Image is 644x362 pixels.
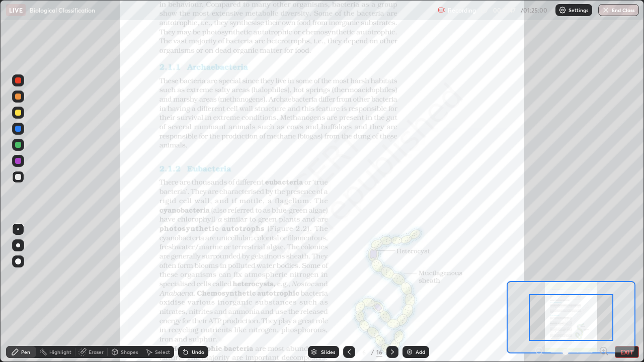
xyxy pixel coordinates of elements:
p: Biological Classification [30,6,95,14]
img: class-settings-icons [558,6,567,14]
div: 6 [359,349,369,355]
img: add-slide-button [406,348,414,356]
div: / [371,349,374,355]
button: End Class [598,4,639,16]
div: Select [155,349,170,354]
div: Shapes [121,349,138,354]
div: Undo [192,349,204,354]
img: recording.375f2c34.svg [438,6,446,14]
img: end-class-cross [602,6,610,14]
div: 16 [376,347,382,356]
p: LIVE [9,6,23,14]
div: Highlight [49,349,71,354]
div: Add [416,349,425,354]
div: Eraser [89,349,104,354]
div: Pen [21,349,30,354]
button: EXIT [615,346,639,358]
div: Slides [321,349,335,354]
p: Recording [448,7,476,14]
p: Settings [569,8,588,13]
